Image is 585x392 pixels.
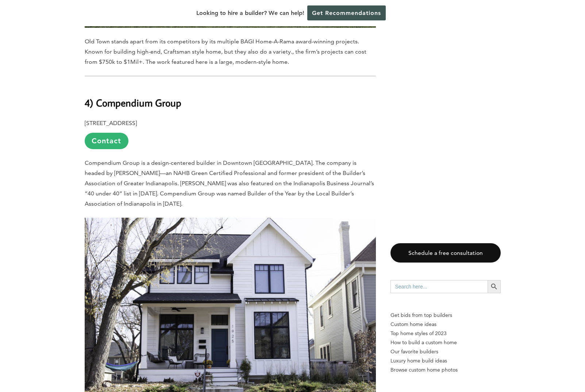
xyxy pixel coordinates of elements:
[390,243,501,263] a: Schedule a free consultation
[85,159,374,207] span: Compendium Group is a design-centered builder in Downtown [GEOGRAPHIC_DATA]. The company is heade...
[85,120,137,127] b: [STREET_ADDRESS]
[390,280,488,293] input: Search here...
[390,365,501,374] a: Browse custom home photos
[390,329,501,338] a: Top home styles of 2023
[307,5,386,20] a: Get Recommendations
[390,347,501,356] a: Our favorite builders
[390,356,501,365] a: Luxury home build ideas
[390,320,501,329] a: Custom home ideas
[85,133,128,149] a: Contact
[85,38,366,65] span: Old Town stands apart from its competitors by its multiple BAGI Home-A-Rama award-winning project...
[85,96,181,109] b: 4) Compendium Group
[390,338,501,347] a: How to build a custom home
[390,311,501,320] p: Get bids from top builders
[490,283,498,291] svg: Search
